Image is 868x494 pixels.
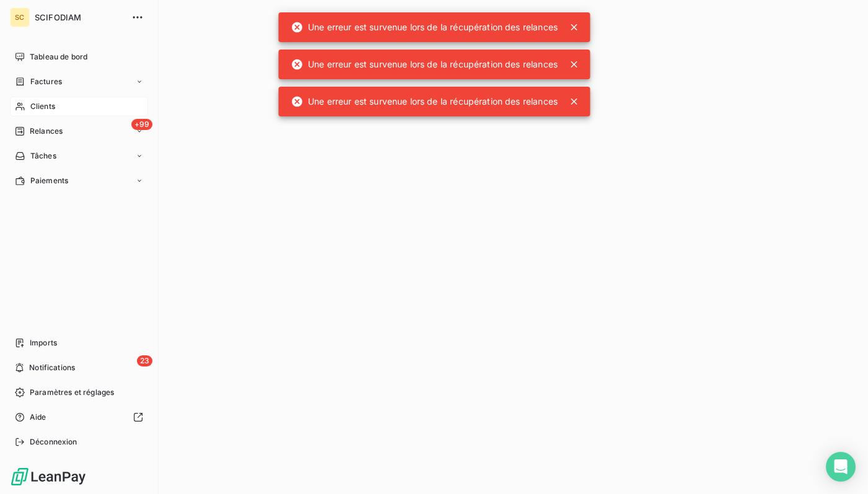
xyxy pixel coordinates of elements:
[10,7,30,27] div: SC
[291,16,558,38] div: Une erreur est survenue lors de la récupération des relances
[131,119,152,130] span: +99
[29,362,75,373] span: Notifications
[30,101,55,112] span: Clients
[137,355,152,366] span: 23
[30,337,57,349] span: Imports
[30,51,87,63] span: Tableau de bord
[35,12,124,22] span: SCIFODIAM
[10,467,87,487] img: Logo LeanPay
[30,126,63,137] span: Relances
[30,387,114,398] span: Paramètres et réglages
[10,407,148,427] a: Aide
[826,452,856,482] div: Open Intercom Messenger
[30,76,62,87] span: Factures
[291,53,558,76] div: Une erreur est survenue lors de la récupération des relances
[30,412,46,423] span: Aide
[30,175,68,186] span: Paiements
[30,436,77,448] span: Déconnexion
[291,90,558,113] div: Une erreur est survenue lors de la récupération des relances
[30,150,56,162] span: Tâches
